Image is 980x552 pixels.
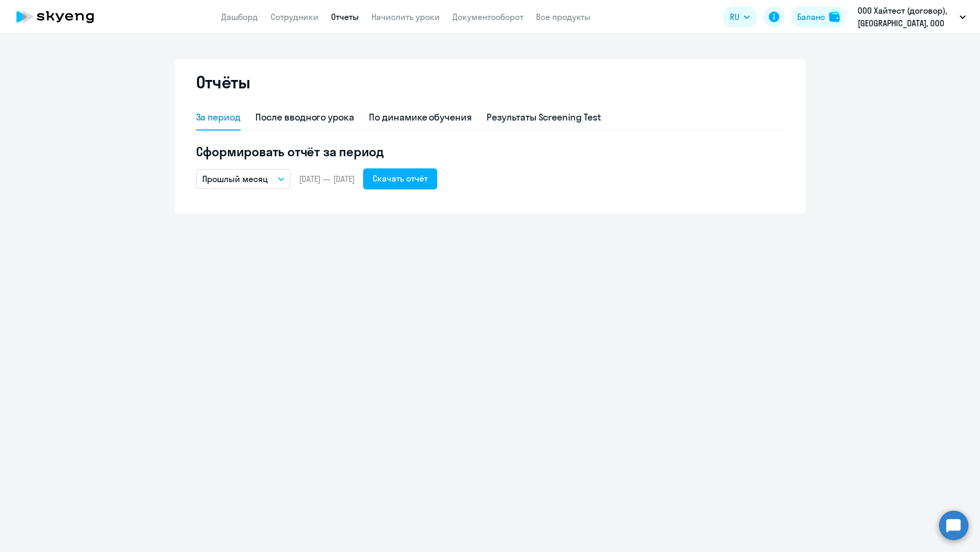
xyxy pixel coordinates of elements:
h5: Сформировать отчёт за период [196,143,785,160]
h2: Отчёты [196,72,251,93]
p: Прошлый месяц [202,173,268,185]
div: Результаты Screening Test [487,111,601,124]
button: ООО Хайтест (договор), [GEOGRAPHIC_DATA], ООО [852,4,971,29]
span: RU [730,11,739,23]
a: Дашборд [221,12,258,22]
img: balance [829,12,840,22]
a: Начислить уроки [372,12,440,22]
a: Документооборот [452,12,523,22]
span: [DATE] — [DATE] [299,173,355,185]
button: Скачать отчёт [363,168,437,189]
div: За период [196,111,241,124]
button: Балансbalance [791,6,846,27]
div: Баланс [797,11,825,23]
a: Сотрудники [271,12,318,22]
p: ООО Хайтест (договор), [GEOGRAPHIC_DATA], ООО [858,4,955,29]
button: Прошлый месяц [196,169,291,189]
div: После вводного урока [255,111,354,124]
div: Скачать отчёт [373,172,428,185]
a: Отчеты [331,12,359,22]
a: Все продукты [536,12,591,22]
button: RU [723,6,757,27]
div: По динамике обучения [369,111,472,124]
